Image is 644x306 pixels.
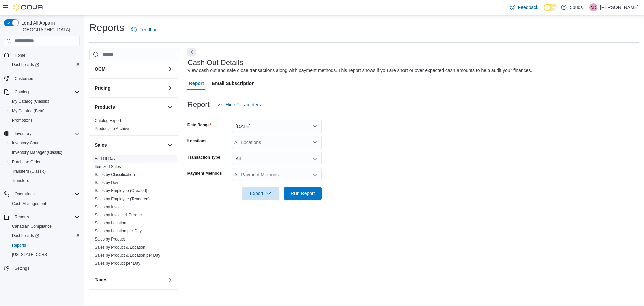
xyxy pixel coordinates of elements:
[95,65,106,72] h3: OCM
[9,116,80,124] span: Promotions
[95,180,118,185] a: Sales by Day
[9,107,80,115] span: My Catalog (Beta)
[7,116,83,125] button: Promotions
[95,65,165,72] button: OCM
[95,126,129,131] span: Products to Archive
[12,130,80,138] span: Inventory
[7,106,83,116] button: My Catalog (Beta)
[9,148,65,157] a: Inventory Manager (Classic)
[9,167,48,175] a: Transfers (Classic)
[95,85,165,91] button: Pricing
[89,21,124,34] h1: Reports
[507,1,541,14] a: Feedback
[9,97,80,105] span: My Catalog (Classic)
[9,251,50,259] a: [US_STATE] CCRS
[89,117,179,135] div: Products
[589,3,597,11] div: Nicole Ryland
[1,189,83,199] button: Operations
[4,48,80,291] nav: Complex example
[95,237,125,242] a: Sales by Product
[89,155,179,270] div: Sales
[95,228,142,234] span: Sales by Location per Day
[9,167,80,175] span: Transfers (Classic)
[95,156,115,161] span: End Of Day
[12,88,31,96] button: Catalog
[166,103,174,111] button: Products
[9,97,52,105] a: My Catalog (Classic)
[9,251,80,259] span: Washington CCRS
[9,61,42,69] a: Dashboards
[9,158,45,166] a: Purchase Orders
[128,23,162,36] a: Feedback
[7,231,83,241] a: Dashboards
[95,196,150,202] span: Sales by Employee (Tendered)
[7,97,83,106] button: My Catalog (Classic)
[312,172,318,177] button: Open list of options
[9,241,29,249] a: Reports
[232,152,322,165] button: All
[15,76,34,81] span: Customers
[95,172,135,177] span: Sales by Classification
[12,118,33,123] span: Promotions
[12,178,29,183] span: Transfers
[12,243,26,248] span: Reports
[518,4,538,11] span: Feedback
[12,88,80,96] span: Catalog
[7,148,83,157] button: Inventory Manager (Classic)
[95,276,165,283] button: Taxes
[9,61,80,69] span: Dashboards
[12,201,46,206] span: Cash Management
[7,241,83,250] button: Reports
[15,131,31,136] span: Inventory
[187,171,222,176] label: Payment Methods
[12,213,32,221] button: Reports
[95,196,150,201] a: Sales by Employee (Tendered)
[7,157,83,167] button: Purchase Orders
[187,67,532,74] div: View cash out and safe close transactions along with payment methods. This report shows if you ar...
[7,199,83,208] button: Cash Management
[12,233,39,238] span: Dashboards
[9,222,80,230] span: Canadian Compliance
[95,229,142,233] a: Sales by Location per Day
[187,59,243,67] h3: Cash Out Details
[9,177,32,185] a: Transfers
[232,120,322,133] button: [DATE]
[95,276,108,283] h3: Taxes
[312,140,318,145] button: Open list of options
[15,214,29,220] span: Reports
[15,191,35,197] span: Operations
[95,205,124,209] a: Sales by Invoice
[585,3,587,11] p: |
[95,245,145,250] span: Sales by Product & Location
[9,148,80,157] span: Inventory Manager (Classic)
[95,156,115,161] a: End Of Day
[95,221,126,225] a: Sales by Location
[7,222,83,231] button: Canadian Compliance
[12,99,49,104] span: My Catalog (Classic)
[1,87,83,97] button: Catalog
[284,187,322,200] button: Run Report
[95,180,118,185] span: Sales by Day
[570,3,583,11] p: 5buds
[9,200,49,208] a: Cash Management
[95,85,110,91] h3: Pricing
[1,263,83,273] button: Settings
[12,140,41,146] span: Inventory Count
[7,176,83,185] button: Transfers
[12,108,45,114] span: My Catalog (Beta)
[95,213,143,217] a: Sales by Invoice & Product
[95,253,160,258] a: Sales by Product & Location per Day
[12,213,80,221] span: Reports
[544,11,544,11] span: Dark Mode
[12,190,37,198] button: Operations
[242,187,279,200] button: Export
[95,118,121,123] span: Catalog Export
[12,51,80,59] span: Home
[95,164,121,169] span: Itemized Sales
[95,118,121,123] a: Catalog Export
[9,222,54,230] a: Canadian Compliance
[166,141,174,149] button: Sales
[95,236,125,242] span: Sales by Product
[1,212,83,222] button: Reports
[544,4,558,11] input: Dark Mode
